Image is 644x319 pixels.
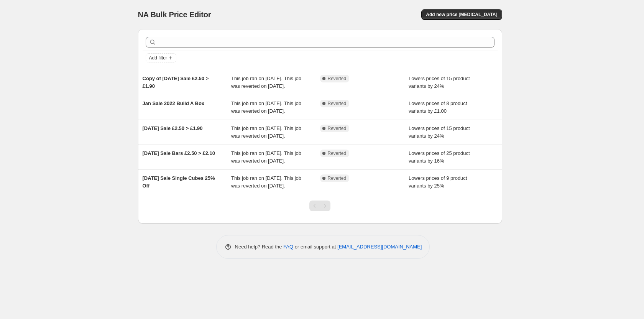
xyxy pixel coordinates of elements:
[337,244,422,250] a: [EMAIL_ADDRESS][DOMAIN_NAME]
[328,175,347,181] span: Reverted
[328,150,347,156] span: Reverted
[328,76,347,82] span: Reverted
[231,175,301,189] span: This job ran on [DATE]. This job was reverted on [DATE].
[409,150,470,164] span: Lowers prices of 25 product variants by 16%
[421,9,502,20] button: Add new price [MEDICAL_DATA]
[409,125,470,139] span: Lowers prices of 15 product variants by 24%
[146,53,176,62] button: Add filter
[293,244,337,250] span: or email support at
[283,244,293,250] a: FAQ
[143,125,203,131] span: [DATE] Sale £2.50 > £1.90
[149,55,167,61] span: Add filter
[309,201,330,211] nav: Pagination
[231,100,301,114] span: This job ran on [DATE]. This job was reverted on [DATE].
[426,12,497,18] span: Add new price [MEDICAL_DATA]
[328,100,347,107] span: Reverted
[409,175,467,189] span: Lowers prices of 9 product variants by 25%
[231,76,301,89] span: This job ran on [DATE]. This job was reverted on [DATE].
[138,10,211,19] span: NA Bulk Price Editor
[409,100,467,114] span: Lowers prices of 8 product variants by £1.00
[143,175,215,189] span: [DATE] Sale Single Cubes 25% Off
[143,100,205,106] span: Jan Sale 2022 Build A Box
[409,76,470,89] span: Lowers prices of 15 product variants by 24%
[231,125,301,139] span: This job ran on [DATE]. This job was reverted on [DATE].
[231,150,301,164] span: This job ran on [DATE]. This job was reverted on [DATE].
[143,76,209,89] span: Copy of [DATE] Sale £2.50 > £1.90
[143,150,215,156] span: [DATE] Sale Bars £2.50 > £2.10
[235,244,284,250] span: Need help? Read the
[328,125,347,132] span: Reverted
